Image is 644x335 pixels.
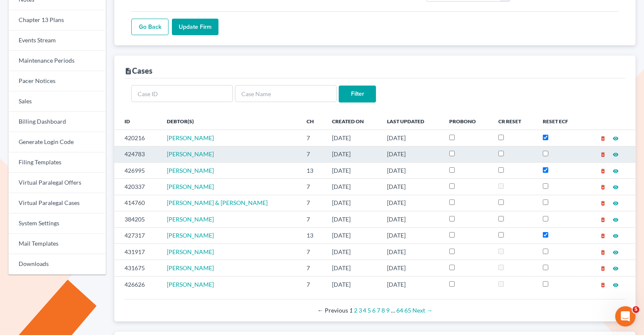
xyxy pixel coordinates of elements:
td: 431675 [114,260,160,276]
td: [DATE] [325,260,381,276]
i: visibility [613,200,619,206]
i: visibility [613,282,619,288]
i: visibility [613,233,619,239]
a: delete_forever [600,150,606,158]
th: Ch [300,113,325,130]
i: visibility [613,184,619,190]
div: Cases [124,66,152,76]
td: [DATE] [325,179,381,195]
a: Filing Templates [8,152,106,173]
th: Reset ECF [536,113,583,130]
a: delete_forever [600,167,606,174]
td: 414760 [114,195,160,211]
td: [DATE] [380,162,442,178]
td: [DATE] [325,195,381,211]
a: Virtual Paralegal Offers [8,173,106,193]
i: visibility [613,136,619,141]
i: delete_forever [600,168,606,174]
a: delete_forever [600,199,606,206]
a: Next page [413,307,433,314]
a: delete_forever [600,281,606,288]
th: Created On [325,113,381,130]
td: [DATE] [325,276,381,292]
a: [PERSON_NAME] [167,232,214,239]
i: visibility [613,168,619,174]
a: Page 64 [397,307,404,314]
td: [DATE] [380,260,442,276]
td: 13 [300,162,325,178]
td: 7 [300,244,325,260]
a: Page 2 [354,307,357,314]
td: 7 [300,146,325,162]
a: [PERSON_NAME] [167,281,214,288]
a: visibility [613,264,619,271]
span: [PERSON_NAME] [167,167,214,174]
i: delete_forever [600,136,606,141]
a: Pacer Notices [8,71,106,91]
a: Maintenance Periods [8,51,106,71]
a: [PERSON_NAME] [167,264,214,271]
a: visibility [613,134,619,141]
a: [PERSON_NAME] [167,134,214,141]
a: visibility [613,232,619,239]
input: Case Name [235,85,337,102]
span: Previous page [318,307,348,314]
a: delete_forever [600,248,606,255]
td: 424783 [114,146,160,162]
td: [DATE] [380,211,442,227]
th: ID [114,113,160,130]
a: delete_forever [600,134,606,141]
a: [PERSON_NAME] [167,150,214,158]
td: [DATE] [380,195,442,211]
a: Events Stream [8,30,106,51]
i: delete_forever [600,217,606,223]
a: Page 8 [382,307,385,314]
div: Pagination [131,306,619,315]
td: [DATE] [380,146,442,162]
i: visibility [613,152,619,158]
a: [PERSON_NAME] [167,183,214,190]
a: Page 4 [363,307,367,314]
td: [DATE] [325,146,381,162]
td: 7 [300,260,325,276]
a: [PERSON_NAME] [167,216,214,223]
td: [DATE] [380,276,442,292]
td: 420337 [114,179,160,195]
th: Last Updated [380,113,442,130]
th: CR Reset [492,113,536,130]
td: 7 [300,179,325,195]
a: [PERSON_NAME] & [PERSON_NAME] [167,199,268,206]
th: ProBono [442,113,492,130]
td: 7 [300,195,325,211]
i: delete_forever [600,282,606,288]
td: [DATE] [380,227,442,244]
td: 426626 [114,276,160,292]
td: 13 [300,227,325,244]
td: 384205 [114,211,160,227]
i: visibility [613,217,619,223]
a: Page 9 [387,307,390,314]
a: visibility [613,216,619,223]
a: Page 5 [368,307,371,314]
a: Go Back [131,19,169,36]
i: delete_forever [600,200,606,206]
th: Debtor(s) [160,113,300,130]
a: visibility [613,167,619,174]
a: visibility [613,248,619,255]
td: 426995 [114,162,160,178]
a: Generate Login Code [8,132,106,152]
a: visibility [613,281,619,288]
td: [DATE] [380,179,442,195]
input: Update Firm [172,19,218,36]
input: Case ID [131,85,233,102]
i: visibility [613,249,619,255]
a: System Settings [8,213,106,234]
td: [DATE] [325,162,381,178]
